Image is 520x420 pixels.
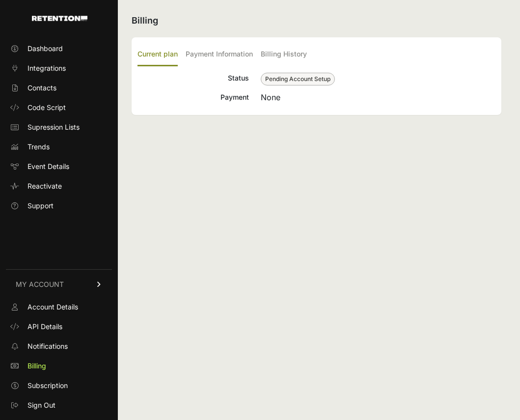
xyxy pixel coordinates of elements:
a: API Details [6,319,112,335]
span: API Details [27,322,62,332]
a: Support [6,198,112,214]
a: Supression Lists [6,119,112,135]
span: Billing [27,361,46,371]
a: Integrations [6,60,112,76]
span: Subscription [27,381,68,391]
img: Retention.com [32,16,87,21]
div: Status [137,72,249,85]
a: Code Script [6,100,112,115]
a: Event Details [6,159,112,174]
span: MY ACCOUNT [16,280,64,289]
div: None [261,91,495,103]
a: Billing [6,358,112,374]
a: Trends [6,139,112,155]
label: Payment Information [186,43,253,66]
span: Support [27,201,54,211]
span: Trends [27,142,50,152]
label: Current plan [137,43,178,66]
span: Account Details [27,302,78,312]
a: Subscription [6,378,112,393]
span: Pending Account Setup [261,73,335,85]
a: Sign Out [6,397,112,413]
a: Contacts [6,80,112,96]
a: Notifications [6,338,112,354]
span: Contacts [27,83,56,93]
a: Account Details [6,299,112,315]
span: Code Script [27,103,66,112]
label: Billing History [261,43,307,66]
a: Reactivate [6,178,112,194]
span: Dashboard [27,44,63,54]
a: MY ACCOUNT [6,269,112,299]
span: Notifications [27,341,68,351]
span: Reactivate [27,181,62,191]
span: Supression Lists [27,122,80,132]
span: Integrations [27,63,66,73]
a: Dashboard [6,41,112,56]
h2: Billing [132,14,501,28]
span: Event Details [27,162,69,171]
div: Payment [137,91,249,103]
span: Sign Out [27,400,55,410]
